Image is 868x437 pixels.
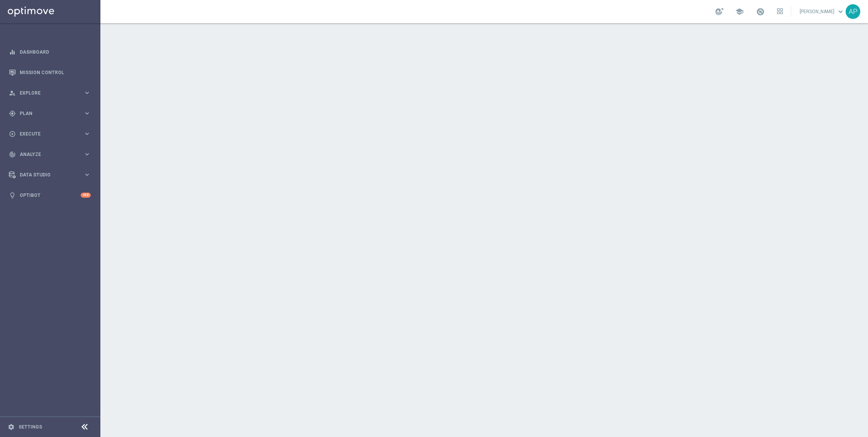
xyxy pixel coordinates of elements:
[83,151,91,158] i: keyboard_arrow_right
[20,152,83,157] span: Analyze
[8,49,91,55] button: equalizer Dashboard
[9,90,16,97] i: person_search
[8,90,91,96] button: person_search Explore keyboard_arrow_right
[9,49,16,56] i: equalizer
[8,423,15,430] i: settings
[8,172,91,178] button: Data Studio keyboard_arrow_right
[9,151,83,158] div: Analyze
[20,185,81,205] a: Optibot
[8,69,91,76] button: Mission Control
[20,173,83,177] span: Data Studio
[9,151,16,158] i: track_changes
[8,110,91,117] button: gps_fixed Plan keyboard_arrow_right
[836,7,845,16] span: keyboard_arrow_down
[8,131,91,137] button: play_circle_outline Execute keyboard_arrow_right
[20,42,91,62] a: Dashboard
[9,42,91,62] div: Dashboard
[83,171,91,178] i: keyboard_arrow_right
[19,425,42,429] a: Settings
[83,89,91,97] i: keyboard_arrow_right
[9,90,83,97] div: Explore
[83,130,91,137] i: keyboard_arrow_right
[9,130,16,137] i: play_circle_outline
[20,111,83,116] span: Plan
[9,62,91,83] div: Mission Control
[846,4,860,19] div: AP
[8,192,91,198] button: lightbulb Optibot +10
[9,110,83,117] div: Plan
[9,185,91,205] div: Optibot
[83,110,91,117] i: keyboard_arrow_right
[20,62,91,83] a: Mission Control
[8,151,91,158] button: track_changes Analyze keyboard_arrow_right
[81,193,91,198] div: +10
[9,110,16,117] i: gps_fixed
[735,7,744,16] span: school
[9,192,16,199] i: lightbulb
[20,91,83,95] span: Explore
[9,171,83,178] div: Data Studio
[20,132,83,136] span: Execute
[9,130,83,137] div: Execute
[799,6,846,17] a: [PERSON_NAME]keyboard_arrow_down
